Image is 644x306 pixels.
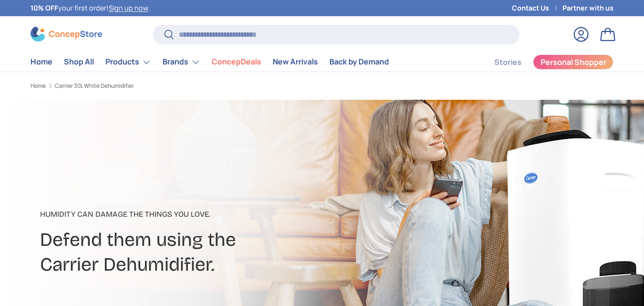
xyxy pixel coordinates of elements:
[55,83,134,89] a: Carrier 30L White Dehumidifier
[31,83,46,89] a: Home
[40,228,406,277] h2: Defend them using the Carrier Dehumidifier.
[40,209,406,220] p: Humidity can damage the things you love.
[329,53,389,71] a: Back by Demand
[157,53,206,72] summary: Brands
[273,53,318,71] a: New Arrivals
[109,3,148,12] a: Sign up now
[31,3,58,12] strong: 10% OFF
[512,3,562,13] a: Contact Us
[494,53,521,72] a: Stories
[562,3,613,13] a: Partner with us
[163,53,200,72] a: Brands
[105,53,151,72] a: Products
[100,53,157,72] summary: Products
[533,54,613,70] a: Personal Shopper
[471,53,613,72] nav: Secondary
[31,27,102,42] img: ConcepStore
[64,53,94,71] a: Shop All
[541,58,606,66] span: Personal Shopper
[31,82,339,90] nav: Breadcrumbs
[212,53,261,71] a: ConcepDeals
[31,53,389,72] nav: Primary
[31,53,52,71] a: Home
[31,3,150,13] p: your first order! .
